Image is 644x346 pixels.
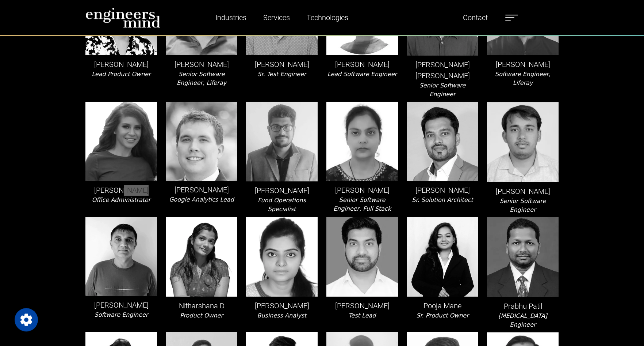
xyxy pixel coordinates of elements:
[460,9,491,26] a: Contact
[257,71,306,78] i: Sr. Test Engineer
[169,196,234,203] i: Google Analytics Lead
[419,82,466,98] i: Senior Software Engineer
[177,71,226,86] i: Senior Software Engineer, Liferay
[487,59,559,70] p: [PERSON_NAME]
[246,59,318,70] p: [PERSON_NAME]
[348,312,376,319] i: Test Lead
[212,9,249,26] a: Industries
[500,198,546,213] i: Senior Software Engineer
[166,217,237,297] img: leader-img
[85,185,157,196] p: [PERSON_NAME]
[326,185,398,196] p: [PERSON_NAME]
[258,197,306,213] i: Fund Operations Specialist
[85,217,157,296] img: leader-img
[487,217,559,297] img: leader-img
[327,71,397,78] i: Lead Software Engineer
[487,301,559,312] p: Prabhu Patil
[246,185,318,196] p: [PERSON_NAME]
[257,312,306,319] i: Business Analyst
[85,300,157,311] p: [PERSON_NAME]
[85,7,161,28] img: logo
[326,102,398,181] img: leader-img
[166,300,237,311] p: Nitharshana D
[246,102,318,181] img: leader-img
[92,71,151,78] i: Lead Product Owner
[326,217,398,297] img: leader-img
[180,312,223,319] i: Product Owner
[407,102,478,181] img: leader-img
[326,300,398,311] p: [PERSON_NAME]
[487,102,559,182] img: leader-img
[412,196,473,203] i: Sr. Solution Architect
[166,102,237,181] img: leader-img
[407,59,478,81] p: [PERSON_NAME] [PERSON_NAME]
[246,300,318,311] p: [PERSON_NAME]
[416,312,469,319] i: Sr. Product Owner
[333,196,391,212] i: Senior Software Engineer, Full Stack
[166,59,237,70] p: [PERSON_NAME]
[95,311,148,318] i: Software Engineer
[85,102,157,181] img: leader-img
[246,217,318,297] img: leader-img
[407,217,478,297] img: leader-img
[326,59,398,70] p: [PERSON_NAME]
[260,9,293,26] a: Services
[92,196,151,203] i: Office Administrator
[407,185,478,196] p: [PERSON_NAME]
[85,59,157,70] p: [PERSON_NAME]
[407,300,478,311] p: Pooja Mane
[304,9,351,26] a: Technologies
[495,71,551,86] i: Software Engineer, Liferay
[487,186,559,197] p: [PERSON_NAME]
[498,312,547,328] i: [MEDICAL_DATA] Engineer
[166,184,237,195] p: [PERSON_NAME]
